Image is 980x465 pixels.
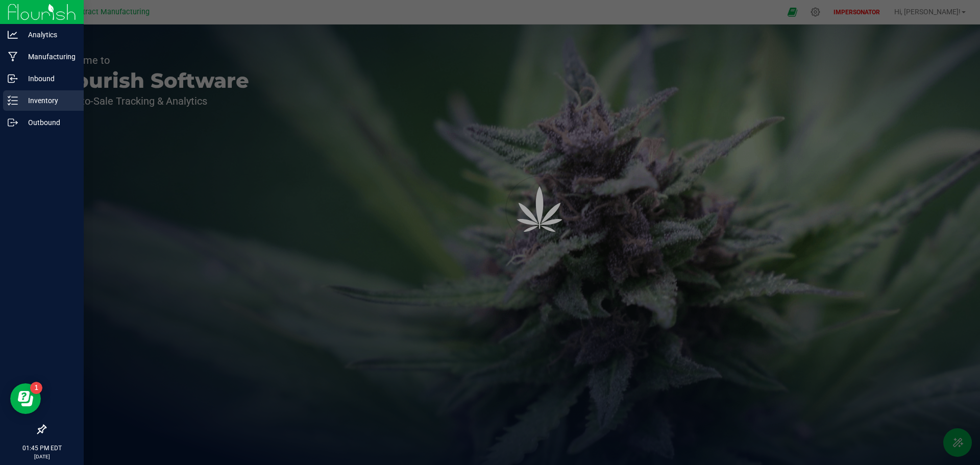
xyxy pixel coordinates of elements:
inline-svg: Analytics [8,30,18,40]
p: Inbound [18,72,79,85]
inline-svg: Outbound [8,117,18,128]
p: 01:45 PM EDT [5,444,79,453]
p: [DATE] [5,453,79,460]
inline-svg: Inventory [8,95,18,106]
p: Manufacturing [18,51,79,63]
p: Inventory [18,94,79,107]
iframe: Resource center unread badge [30,382,42,394]
inline-svg: Inbound [8,74,18,84]
p: Outbound [18,116,79,129]
iframe: Resource center [10,383,41,414]
inline-svg: Manufacturing [8,52,18,62]
p: Analytics [18,29,79,41]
